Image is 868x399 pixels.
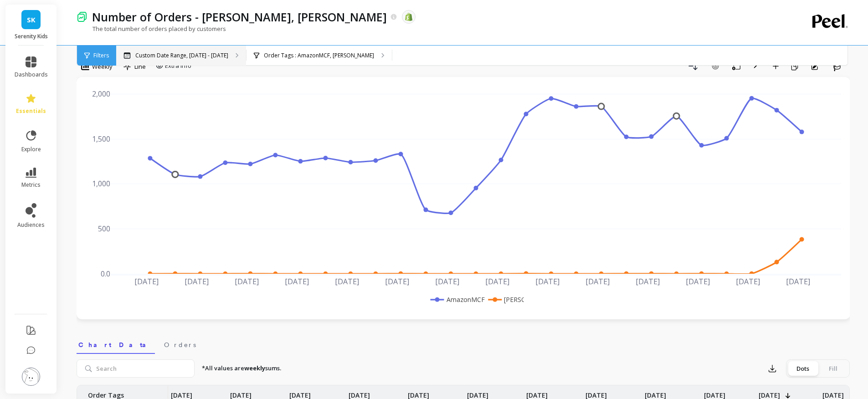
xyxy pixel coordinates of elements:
[21,181,41,189] span: metrics
[78,340,153,349] span: Chart Data
[15,33,48,40] p: Serenity Kids
[165,61,191,71] span: Extra Info
[77,11,87,22] img: header icon
[15,71,48,78] span: dashboards
[202,364,281,373] p: *All values are sums.
[405,13,413,21] img: api.shopify.svg
[27,15,36,25] span: SK
[22,368,40,386] img: profile picture
[77,25,226,33] p: The total number of orders placed by customers
[93,52,109,59] span: Filters
[244,364,265,372] strong: weekly
[135,52,228,59] p: Custom Date Range, [DATE] - [DATE]
[77,333,850,354] nav: Tabs
[92,9,387,25] p: Number of Orders - Taylor, Amz MCF
[164,340,196,349] span: Orders
[21,146,41,153] span: explore
[17,221,45,229] span: audiences
[16,107,46,115] span: essentials
[134,62,146,71] span: Line
[77,359,195,378] input: Search
[92,62,113,71] span: Weekly
[788,361,818,376] div: Dots
[818,361,848,376] div: Fill
[264,52,374,59] p: Order Tags : AmazonMCF, [PERSON_NAME]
